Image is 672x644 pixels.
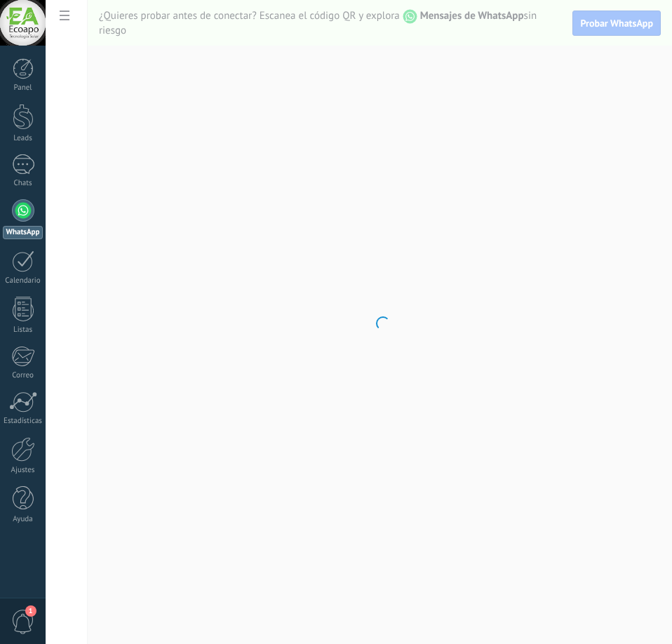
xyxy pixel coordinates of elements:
div: Ayuda [3,515,43,524]
div: Panel [3,83,43,93]
div: Estadísticas [3,417,43,426]
div: Calendario [3,276,43,286]
div: Ajustes [3,466,43,475]
div: Leads [3,134,43,143]
div: Correo [3,371,43,380]
div: Chats [3,179,43,188]
span: 1 [25,605,36,617]
div: WhatsApp [3,226,43,239]
div: Listas [3,326,43,335]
